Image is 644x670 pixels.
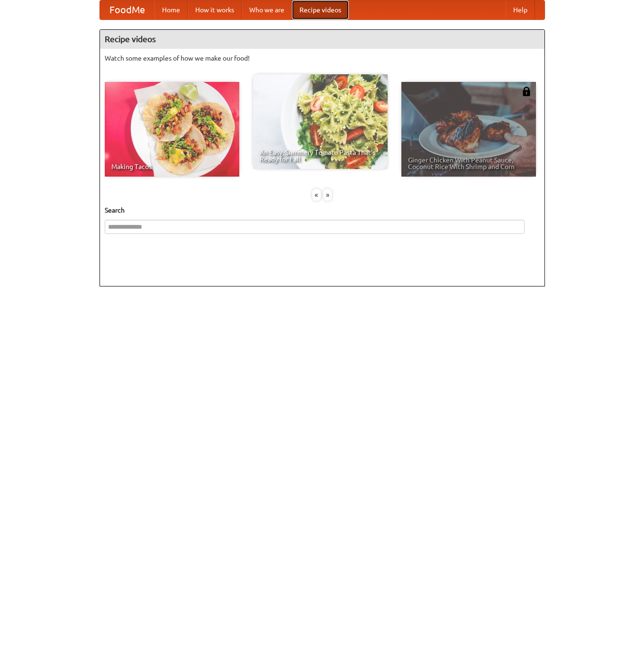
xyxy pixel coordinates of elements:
a: An Easy, Summery Tomato Pasta That's Ready for Fall [253,74,388,169]
h5: Search [105,205,540,215]
h4: Recipe videos [100,30,544,49]
a: Making Tacos [105,82,239,177]
span: Making Tacos [111,163,233,170]
a: Who we are [242,0,292,19]
a: Recipe videos [292,0,349,19]
a: How it works [188,0,242,19]
a: FoodMe [100,0,154,19]
a: Home [154,0,188,19]
p: Watch some examples of how we make our food! [105,54,540,63]
img: 483408.png [522,87,531,96]
div: « [312,189,321,201]
a: Help [506,0,535,19]
span: An Easy, Summery Tomato Pasta That's Ready for Fall [260,149,381,162]
div: » [323,189,332,201]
